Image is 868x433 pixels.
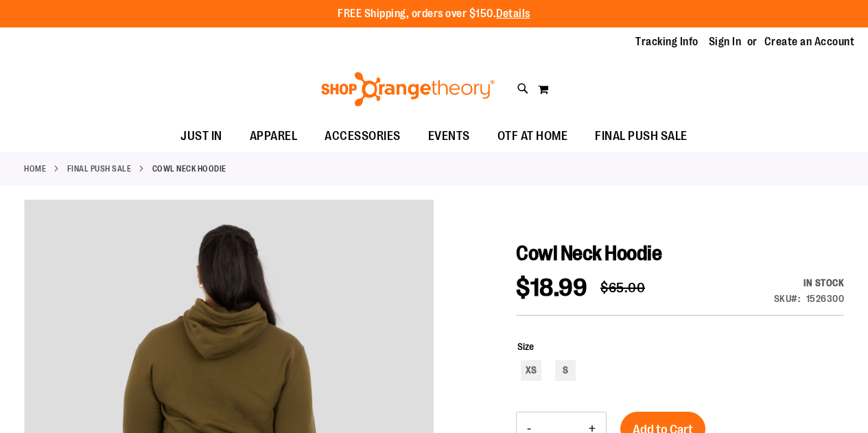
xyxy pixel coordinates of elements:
[774,293,801,304] strong: SKU
[414,121,484,152] a: EVENTS
[521,360,541,381] div: XS
[250,121,298,152] span: APPAREL
[635,34,699,49] a: Tracking Info
[484,121,582,152] a: OTF AT HOME
[167,121,236,152] a: JUST IN
[555,360,576,381] div: S
[774,276,845,290] div: In stock
[764,34,855,49] a: Create an Account
[497,121,568,152] span: OTF AT HOME
[180,121,222,152] span: JUST IN
[581,121,701,152] a: FINAL PUSH SALE
[24,163,46,175] a: Home
[325,121,401,152] span: ACCESSORIES
[152,163,226,175] strong: Cowl Neck Hoodie
[709,34,742,49] a: Sign In
[516,274,587,302] span: $18.99
[311,121,414,152] a: ACCESSORIES
[516,242,661,265] span: Cowl Neck Hoodie
[67,163,132,175] a: FINAL PUSH SALE
[774,276,845,290] div: Availability
[595,121,688,152] span: FINAL PUSH SALE
[806,292,845,305] div: 1526300
[600,280,645,296] span: $65.00
[428,121,470,152] span: EVENTS
[236,121,312,152] a: APPAREL
[496,8,530,20] a: Details
[517,341,534,352] span: Size
[338,6,530,22] p: FREE Shipping, orders over $150.
[319,72,497,106] img: Shop Orangetheory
